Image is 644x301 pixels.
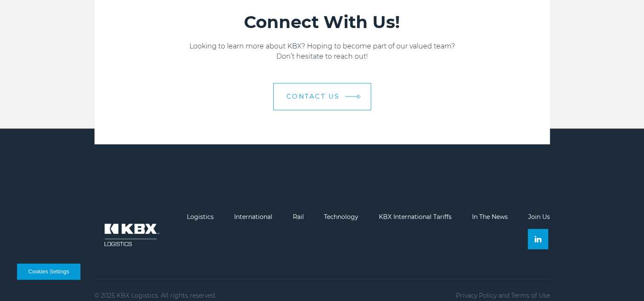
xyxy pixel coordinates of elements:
p: Looking to learn more about KBX? Hoping to become part of our valued team? Don’t hesitate to reac... [94,41,550,62]
a: International [234,213,272,221]
a: Terms of Use [511,291,550,299]
img: Linkedin [535,236,541,242]
a: In The News [472,213,508,221]
button: Cookies Settings [17,264,80,280]
img: kbx logo [94,213,167,256]
span: Contact us [286,93,340,99]
a: Contact us arrow arrow [273,83,371,110]
img: arrow [357,94,361,99]
p: © 2025 KBX Logistics. All rights reserved. [94,292,216,298]
h2: Connect With Us! [94,11,550,33]
a: Rail [293,213,304,221]
a: Privacy Policy [456,291,497,299]
span: and [498,291,509,299]
a: Technology [324,213,358,221]
a: Join Us [528,213,550,221]
a: KBX International Tariffs [379,213,452,221]
a: Logistics [187,213,214,221]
